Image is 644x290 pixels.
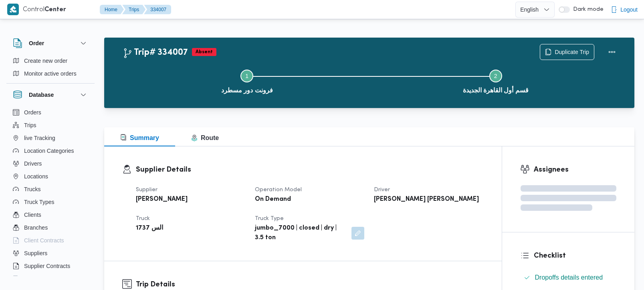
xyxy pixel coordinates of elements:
span: Duplicate Trip [555,47,589,57]
h3: Supplier Details [136,164,484,175]
h3: Trip Details [136,279,484,290]
h3: Assignees [534,164,617,175]
button: Home [100,5,124,14]
button: فرونت دور مسطرد [123,60,371,102]
button: Monitor active orders [10,67,91,80]
button: 334007 [144,5,171,14]
span: Supplier Contracts [24,261,70,271]
span: Suppliers [24,248,47,258]
button: Trips [122,5,145,14]
span: Dark mode [570,6,604,13]
span: Dropoffs details entered [535,273,603,282]
span: Drivers [24,159,42,168]
span: 2 [494,73,497,79]
span: Trips [24,120,36,130]
button: Supplier Contracts [10,260,91,272]
button: Drivers [10,157,91,170]
span: Supplier [136,187,157,192]
span: live Tracking [24,133,55,143]
span: Trucks [24,184,40,194]
button: Orders [10,106,91,119]
button: live Tracking [10,132,91,144]
span: Absent [192,48,216,56]
b: Absent [196,50,213,54]
button: Trips [10,119,91,132]
b: [PERSON_NAME] [PERSON_NAME] [374,195,479,204]
span: Locations [24,172,48,181]
span: Route [191,134,219,141]
button: Clients [10,208,91,221]
button: Branches [10,221,91,234]
span: Clients [24,210,41,220]
span: Truck Type [255,216,284,221]
button: Duplicate Trip [540,44,594,60]
button: Actions [604,44,620,60]
b: [PERSON_NAME] [136,195,188,204]
span: Location Categories [24,146,74,156]
span: فرونت دور مسطرد [221,86,273,95]
span: 1 [245,73,248,79]
span: Truck [136,216,150,221]
span: Summary [120,134,159,141]
button: Database [13,90,88,100]
button: Suppliers [10,247,91,260]
span: Driver [374,187,390,192]
h3: Checklist [534,250,617,261]
span: Branches [24,223,48,232]
b: On Demand [255,195,291,204]
span: Monitor active orders [24,69,77,78]
img: X8yXhbKr1z7QwAAAABJRU5ErkJggg== [7,4,19,15]
button: Truck Types [10,196,91,208]
span: Truck Types [24,197,54,207]
b: jumbo_7000 | closed | dry | 3.5 ton [255,224,346,243]
button: Trucks [10,183,91,196]
b: الس 1737 [136,224,163,233]
span: Operation Model [255,187,302,192]
button: Logout [608,2,641,18]
button: Devices [10,272,91,285]
button: Client Contracts [10,234,91,247]
span: Logout [620,5,638,14]
div: Order [6,54,95,83]
span: Client Contracts [24,236,64,245]
button: Create new order [10,54,91,67]
b: Center [44,7,66,13]
span: قسم أول القاهرة الجديدة [463,86,529,95]
h3: Database [29,90,54,100]
span: Devices [24,274,44,284]
span: Create new order [24,56,67,66]
button: Location Categories [10,144,91,157]
div: Database [6,106,95,279]
span: Orders [24,108,41,117]
button: قسم أول القاهرة الجديدة [371,60,620,102]
h2: Trip# 334007 [123,48,188,58]
span: Dropoffs details entered [535,274,603,281]
button: Order [13,38,88,48]
button: Locations [10,170,91,183]
button: Dropoffs details entered [521,271,617,284]
h3: Order [29,38,44,48]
